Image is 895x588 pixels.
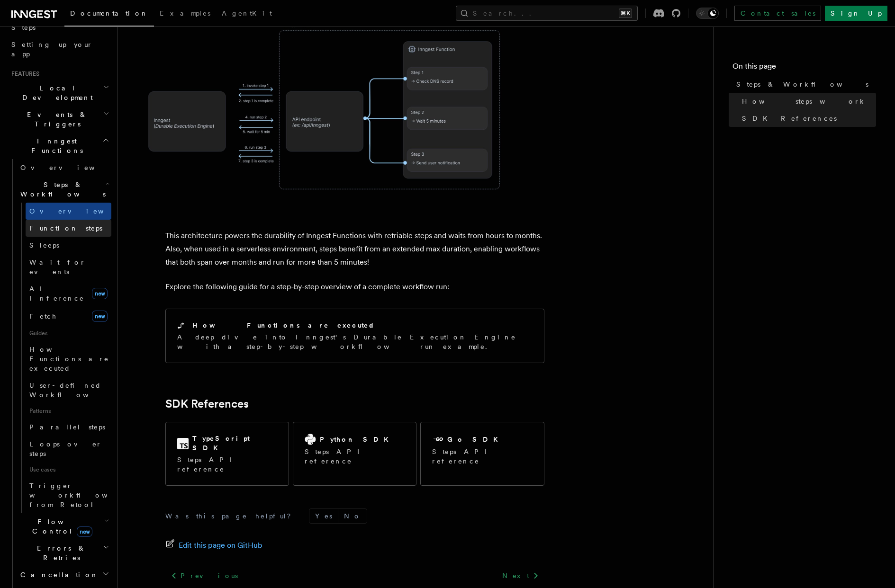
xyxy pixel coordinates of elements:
span: How Functions are executed [29,346,109,372]
a: AI Inferencenew [26,280,111,307]
h2: TypeScript SDK [192,434,277,453]
a: Loops over steps [26,436,111,462]
button: Events & Triggers [8,106,111,133]
button: Yes [309,509,338,523]
a: Overview [26,203,111,220]
span: Use cases [26,462,111,477]
button: Steps & Workflows [17,176,111,203]
span: User-defined Workflows [29,382,115,399]
span: SDK References [742,114,837,123]
a: Wait for events [26,254,111,280]
button: Flow Controlnew [17,513,111,540]
button: Errors & Retries [17,540,111,566]
a: How Functions are executed [26,341,111,377]
a: Steps & Workflows [732,76,876,93]
h4: On this page [732,61,876,76]
button: Local Development [8,80,111,106]
kbd: ⌘K [619,9,632,18]
span: Overview [29,207,127,215]
span: new [77,526,92,537]
span: Inngest Functions [8,136,102,155]
span: Patterns [26,403,111,419]
a: Contact sales [734,6,821,21]
span: Flow Control [17,517,104,536]
span: AI Inference [29,285,84,302]
a: How Functions are executedA deep dive into Inngest's Durable Execution Engine with a step-by-step... [165,309,544,363]
a: SDK References [165,397,249,410]
span: Steps & Workflows [736,80,868,89]
span: Examples [160,9,210,17]
span: Fetch [29,312,57,320]
span: AgentKit [222,9,272,17]
a: Trigger workflows from Retool [26,477,111,513]
span: Cancellation [17,570,99,579]
a: AgentKit [216,3,278,26]
p: This architecture powers the durability of Inngest Functions with retriable steps and waits from ... [165,229,544,269]
h2: Go SDK [447,435,504,444]
p: Was this page helpful? [165,511,298,521]
span: How steps work [742,97,867,106]
a: Previous [165,567,244,584]
button: Cancellation [17,566,111,583]
button: Toggle dark mode [696,8,719,19]
span: Overview [20,164,118,171]
h2: Python SDK [320,435,394,444]
a: Examples [154,3,216,26]
img: Each Inngest Functions's step invocation implies a communication between your application and the... [133,7,512,205]
a: Documentation [64,3,154,27]
a: Next [497,567,544,584]
a: TypeScript SDKSteps API reference [165,422,289,486]
a: Overview [17,159,111,176]
button: No [338,509,367,523]
a: How steps work [738,93,876,110]
span: Wait for events [29,258,86,276]
h2: How Functions are executed [192,321,375,330]
span: Guides [26,326,111,341]
a: User-defined Workflows [26,377,111,403]
button: Inngest Functions [8,133,111,159]
span: new [92,288,108,299]
span: Documentation [70,9,148,17]
span: Steps & Workflows [17,180,106,199]
span: Events & Triggers [8,110,103,129]
span: Parallel steps [29,423,105,431]
a: Python SDKSteps API reference [293,422,416,486]
span: Function steps [29,224,102,232]
p: Steps API reference [305,447,405,466]
p: Steps API reference [177,455,277,474]
p: Explore the following guide for a step-by-step overview of a complete workflow run: [165,280,544,294]
span: Loops over steps [29,440,102,457]
a: Edit this page on GitHub [165,539,262,552]
span: new [92,311,108,322]
span: Errors & Retries [17,543,103,562]
a: SDK References [738,110,876,127]
span: Sleeps [29,241,59,249]
div: Steps & Workflows [17,203,111,513]
button: Search...⌘K [456,6,638,21]
a: Function steps [26,220,111,237]
span: Trigger workflows from Retool [29,482,134,508]
span: Local Development [8,83,103,102]
p: A deep dive into Inngest's Durable Execution Engine with a step-by-step workflow run example. [177,332,533,351]
a: Sign Up [825,6,887,21]
a: Go SDKSteps API reference [420,422,544,486]
a: Sleeps [26,237,111,254]
span: Setting up your app [11,41,93,58]
a: Parallel steps [26,419,111,436]
a: Fetchnew [26,307,111,326]
a: Setting up your app [8,36,111,62]
span: Edit this page on GitHub [179,539,262,552]
span: Features [8,70,39,78]
p: Steps API reference [432,447,532,466]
